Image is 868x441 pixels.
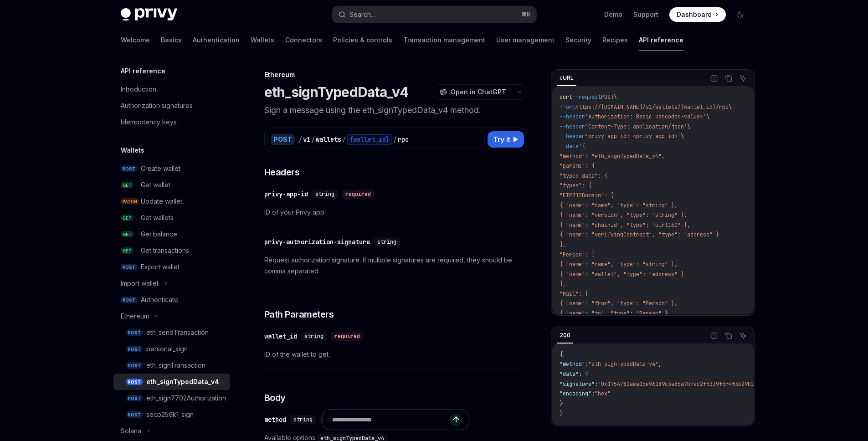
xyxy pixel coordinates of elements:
span: --data [560,143,579,150]
div: Import wallet [121,278,159,289]
div: Idempotency keys [121,117,177,128]
span: curl [560,93,572,101]
span: Headers [264,166,300,179]
button: Copy the contents from the code block [723,72,734,84]
span: PATCH [121,198,139,205]
span: ], [560,241,566,248]
a: User management [496,29,555,51]
span: "method" [560,360,585,368]
div: Ethereum [264,70,527,79]
span: string [315,190,334,198]
span: POST [121,165,137,172]
span: "types": { [560,182,591,189]
span: POST [126,379,143,385]
span: string [377,238,396,246]
div: required [331,332,364,341]
span: "data" [560,370,579,378]
button: Send message [450,413,462,426]
span: : [595,380,598,388]
button: Ask AI [737,330,749,342]
span: Request authorization signature. If multiple signatures are required, they should be comma separa... [264,255,527,277]
button: Try it [488,131,524,148]
span: POST [121,297,137,303]
span: } [560,400,563,407]
span: 'privy-app-id: <privy-app-id>' [585,133,681,140]
div: eth_sign7702Authorization [146,393,226,404]
a: Wallets [251,29,274,51]
span: { [560,351,563,358]
span: \ [687,123,690,130]
div: {wallet_id} [347,134,392,145]
a: Demo [604,10,622,19]
button: Search...⌘K [332,6,536,23]
a: GETGet transactions [113,242,230,259]
span: { "name": "chainId", "type": "uint160" }, [560,221,690,229]
span: 'Authorization: Basic <encoded-value>' [585,113,706,120]
div: personal_sign [146,344,188,354]
img: dark logo [121,8,177,21]
div: / [342,135,346,144]
a: Policies & controls [333,29,392,51]
span: GET [121,247,134,254]
div: Solana [121,426,141,436]
div: eth_sendTransaction [146,327,209,338]
div: Get wallets [141,212,174,223]
span: POST [126,411,143,418]
span: POST [126,346,143,353]
a: Basics [161,29,182,51]
span: POST [121,264,137,271]
div: privy-authorization-signature [264,237,370,246]
a: Authorization signatures [113,97,230,114]
button: Ask AI [737,72,749,84]
span: \ [729,103,732,111]
a: POSTpersonal_sign [113,341,230,357]
div: wallet_id [264,332,297,341]
span: https://[DOMAIN_NAME]/v1/wallets/{wallet_id}/rpc [575,103,729,111]
span: } [560,410,563,417]
button: Copy the contents from the code block [723,330,734,342]
div: / [311,135,315,144]
span: Dashboard [677,10,712,19]
span: POST [126,329,143,336]
a: Support [633,10,658,19]
a: GETGet wallet [113,177,230,193]
span: , [658,360,662,368]
div: Introduction [121,84,156,95]
span: \ [681,133,684,140]
span: GET [121,182,134,189]
div: Get wallet [141,179,170,190]
span: POST [126,395,143,402]
a: POSTCreate wallet [113,160,230,177]
span: "encoding" [560,390,591,397]
a: Authentication [193,29,240,51]
span: ⌘ K [521,11,531,18]
a: POSTAuthenticate [113,292,230,308]
button: Toggle dark mode [733,7,748,22]
span: ID of the wallet to get. [264,349,527,360]
button: Report incorrect code [708,72,720,84]
a: Dashboard [669,7,726,22]
span: --url [560,103,575,111]
span: "method": "eth_signTypedData_v4", [560,153,665,160]
a: GETGet balance [113,226,230,242]
a: POSTeth_signTransaction [113,357,230,374]
div: v1 [303,135,310,144]
div: Get transactions [141,245,189,256]
p: Sign a message using the eth_signTypedData_v4 method. [264,104,527,117]
span: '{ [579,143,585,150]
span: ], [560,280,566,287]
div: wallets [316,135,341,144]
h5: Wallets [121,145,144,156]
div: / [298,135,302,144]
div: rpc [398,135,409,144]
span: "signature" [560,380,595,388]
div: / [393,135,397,144]
div: secp256k1_sign [146,409,194,420]
button: Open in ChatGPT [434,84,512,100]
div: Search... [349,9,375,20]
span: --header [560,133,585,140]
div: Export wallet [141,262,180,272]
span: "Mail": [ [560,290,588,297]
span: "hex" [595,390,611,397]
a: POSTeth_signTypedData_v4 [113,374,230,390]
